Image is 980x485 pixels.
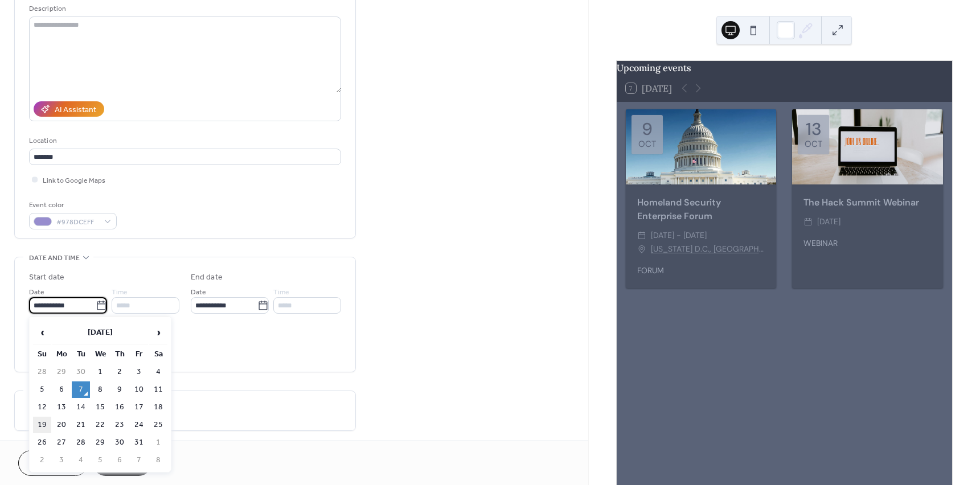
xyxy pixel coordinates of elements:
[149,364,167,380] td: 4
[651,242,765,256] a: [US_STATE] D.C., [GEOGRAPHIC_DATA], [GEOGRAPHIC_DATA]
[149,417,167,433] td: 25
[18,450,88,476] button: Cancel
[33,364,51,380] td: 28
[149,381,167,398] td: 11
[91,346,109,363] th: We
[72,434,90,451] td: 28
[72,452,90,468] td: 4
[72,364,90,380] td: 30
[130,364,148,380] td: 3
[110,399,129,416] td: 16
[112,286,128,298] span: Time
[29,272,64,283] div: Start date
[52,452,71,468] td: 3
[149,434,167,451] td: 1
[52,320,148,345] th: [DATE]
[52,434,71,451] td: 27
[792,196,943,209] div: The Hack Summit Webinar
[72,399,90,416] td: 14
[130,346,148,363] th: Fr
[637,229,646,242] div: ​
[806,121,822,138] div: 13
[29,3,339,15] div: Description
[52,417,71,433] td: 20
[150,321,167,344] span: ›
[149,452,167,468] td: 8
[110,364,129,380] td: 2
[110,434,129,451] td: 30
[637,242,646,256] div: ​
[52,399,71,416] td: 13
[33,452,51,468] td: 2
[29,252,80,264] span: Date and time
[55,104,96,116] div: AI Assistant
[642,121,653,138] div: 9
[33,399,51,416] td: 12
[91,381,109,398] td: 8
[626,265,777,277] div: FORUM
[638,140,656,149] div: Oct
[33,381,51,398] td: 5
[191,286,206,298] span: Date
[130,399,148,416] td: 17
[149,399,167,416] td: 18
[56,216,99,228] span: #978DCEFF
[34,321,51,344] span: ‹
[91,434,109,451] td: 29
[91,364,109,380] td: 1
[33,434,51,451] td: 26
[803,215,813,229] div: ​
[91,399,109,416] td: 15
[617,61,952,75] div: Upcoming events
[52,346,71,363] th: Mo
[110,346,129,363] th: Th
[29,286,44,298] span: Date
[29,199,114,211] div: Event color
[792,237,943,249] div: WEBINAR
[29,135,339,147] div: Location
[130,434,148,451] td: 31
[130,452,148,468] td: 7
[130,381,148,398] td: 10
[72,381,90,398] td: 7
[33,417,51,433] td: 19
[817,215,840,229] span: [DATE]
[72,417,90,433] td: 21
[273,286,289,298] span: Time
[91,452,109,468] td: 5
[130,417,148,433] td: 24
[651,229,707,242] span: [DATE] - [DATE]
[110,417,129,433] td: 23
[805,140,822,149] div: Oct
[52,364,71,380] td: 29
[91,417,109,433] td: 22
[52,381,71,398] td: 6
[72,346,90,363] th: Tu
[33,346,51,363] th: Su
[626,196,777,223] div: Homeland Security Enterprise Forum
[191,272,223,283] div: End date
[110,381,129,398] td: 9
[149,346,167,363] th: Sa
[43,175,105,187] span: Link to Google Maps
[34,101,104,117] button: AI Assistant
[110,452,129,468] td: 6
